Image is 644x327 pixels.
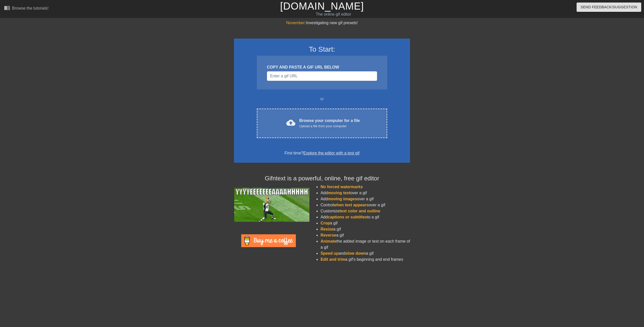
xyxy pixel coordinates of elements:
span: Speed up [320,251,339,255]
span: Crop [320,221,330,225]
span: when text appears [334,203,369,207]
span: cloud_upload [286,118,295,127]
li: a gif [320,226,410,232]
div: COPY AND PASTE A GIF URL BELOW [267,64,377,70]
span: Edit and trim [320,257,345,261]
li: a gif's beginning and end frames [320,256,410,263]
img: football_small.gif [234,188,309,222]
span: Reverse [320,233,336,237]
li: and a gif [320,250,410,256]
div: First time? [240,150,404,156]
div: or [247,96,397,102]
span: captions or subtitles [328,215,367,219]
li: a gif [320,232,410,238]
li: the added image or text on each frame of a gif [320,238,410,250]
span: November: [286,21,306,25]
li: Add over a gif [320,196,410,202]
div: Browse the tutorials! [12,6,49,10]
span: text color and outline [340,209,380,213]
button: Send Feedback/Suggestion [577,3,641,12]
h4: Gifntext is a powerful, online, free gif editor [234,175,410,182]
div: Browse your computer for a file [299,118,360,129]
span: Resize [320,227,333,231]
li: Add to a gif [320,214,410,220]
span: Animate [320,239,336,243]
li: Control over a gif [320,202,410,208]
a: Explore the editor with a test gif [303,151,359,155]
span: moving text [328,191,350,195]
input: Username [267,71,377,81]
h3: To Start: [240,45,404,54]
li: Add over a gif [320,190,410,196]
div: Upload a file from your computer [299,124,360,129]
span: menu_book [4,5,10,11]
a: Browse the tutorials! [4,5,49,13]
span: moving images [328,197,357,201]
div: Investigating new gif presets! [234,20,410,26]
img: Buy Me A Coffee [241,234,296,247]
div: The online gif editor [217,11,450,17]
span: No forced watermarks [320,185,363,189]
span: Send Feedback/Suggestion [581,4,637,10]
li: Customize [320,208,410,214]
span: slow down [345,251,366,255]
li: a gif [320,220,410,226]
a: [DOMAIN_NAME] [280,1,364,12]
